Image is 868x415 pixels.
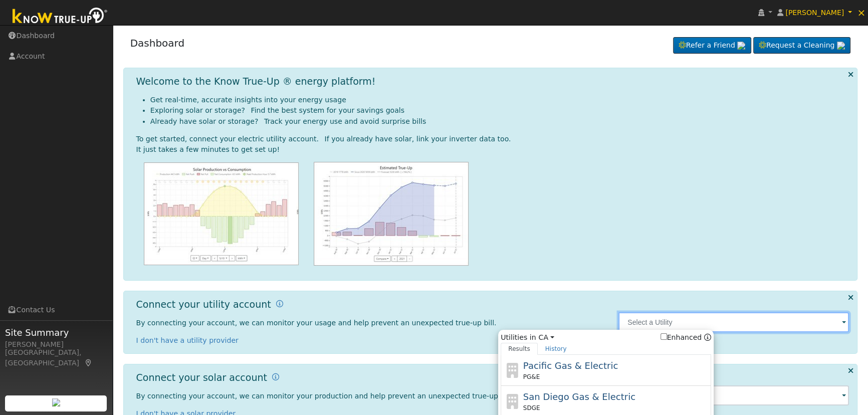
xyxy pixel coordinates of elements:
[618,385,849,405] input: Select an Inverter
[523,403,540,412] span: SDGE
[857,7,865,19] span: ×
[737,42,745,50] img: retrieve
[130,37,185,49] a: Dashboard
[501,332,711,343] span: Utilities in
[837,42,845,50] img: retrieve
[673,37,751,54] a: Refer a Friend
[8,6,113,28] img: Know True-Up
[5,326,107,339] span: Site Summary
[538,332,554,343] a: CA
[538,343,574,355] a: History
[150,105,849,116] li: Exploring solar or storage? Find the best system for your savings goals
[523,372,540,381] span: PG&E
[661,332,702,343] label: Enhanced
[136,319,497,327] span: By connecting your account, we can monitor your usage and help prevent an unexpected true-up bill.
[150,116,849,127] li: Already have solar or storage? Track your energy use and avoid surprise bills
[5,347,107,368] div: [GEOGRAPHIC_DATA], [GEOGRAPHIC_DATA]
[523,391,635,402] span: San Diego Gas & Electric
[150,95,849,105] li: Get real-time, accurate insights into your energy usage
[136,336,239,344] a: I don't have a utility provider
[136,372,267,383] h1: Connect your solar account
[136,392,513,400] span: By connecting your account, we can monitor your production and help prevent an unexpected true-up...
[84,359,93,367] a: Map
[52,398,60,406] img: retrieve
[136,299,271,310] h1: Connect your utility account
[523,360,618,371] span: Pacific Gas & Electric
[136,76,376,87] h1: Welcome to the Know True-Up ® energy platform!
[661,333,667,340] input: Enhanced
[501,343,538,355] a: Results
[5,339,107,350] div: [PERSON_NAME]
[136,134,849,144] div: To get started, connect your electric utility account. If you already have solar, link your inver...
[661,332,712,343] span: Show enhanced providers
[136,144,849,155] div: It just takes a few minutes to get set up!
[618,312,849,332] input: Select a Utility
[753,37,850,54] a: Request a Cleaning
[785,9,844,17] span: [PERSON_NAME]
[704,333,711,341] a: Enhanced Providers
